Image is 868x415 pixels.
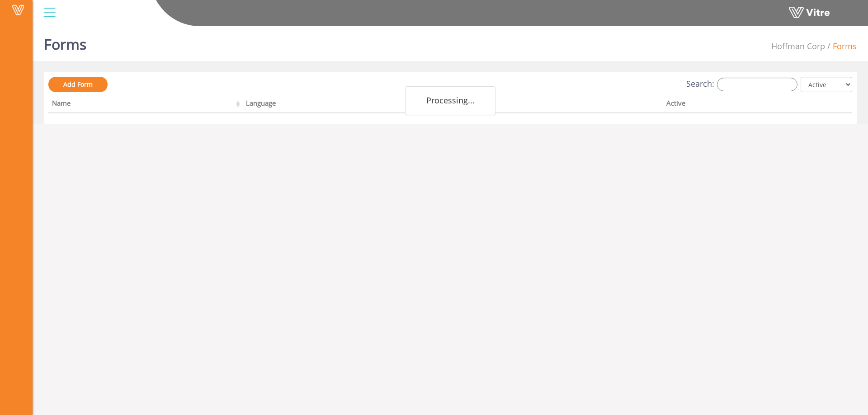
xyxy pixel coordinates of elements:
th: Active [663,96,813,113]
span: Add Form [63,80,93,89]
input: Search: [717,78,797,91]
th: Name [48,96,242,113]
li: Forms [825,41,857,52]
div: Processing... [405,86,495,115]
th: Language [242,96,456,113]
h1: Forms [44,23,86,61]
a: Add Form [48,77,108,92]
th: Company [456,96,663,113]
label: Search: [686,78,797,91]
span: 210 [771,41,825,51]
